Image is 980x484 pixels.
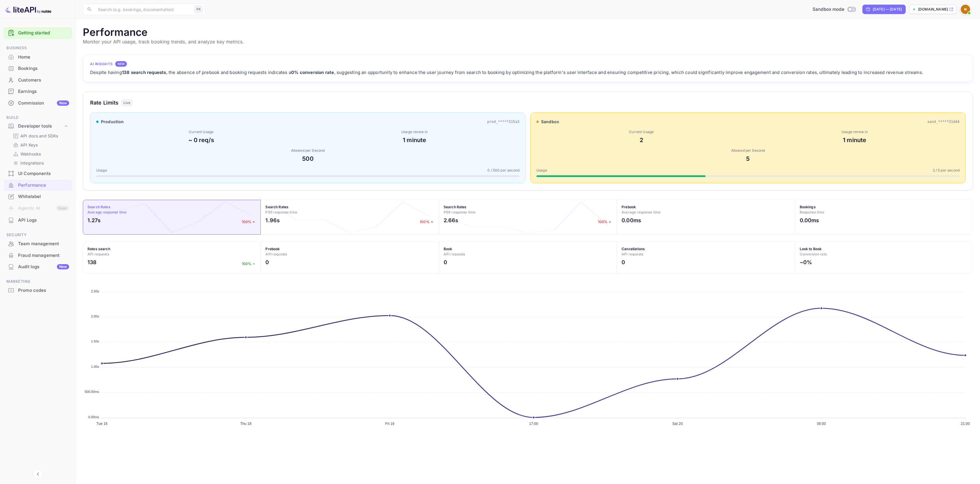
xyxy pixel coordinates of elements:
div: Switch to Production mode [810,6,858,13]
h2: ~0% [800,258,812,266]
a: Bookings [3,63,72,74]
a: API Logs [3,215,72,225]
p: API docs and SDKs [20,133,58,139]
tspan: 1.50s [91,340,99,343]
span: API requests [444,252,465,256]
div: Fraud management [18,252,69,259]
div: Home [3,52,72,63]
div: Earnings [3,86,72,97]
span: Security [3,232,72,238]
tspan: Fri 19 [385,422,395,426]
a: Team management [3,238,72,249]
div: Whitelabel [3,191,72,202]
a: Whitelabel [3,191,72,202]
strong: Look to Book [800,247,822,251]
div: ⌘K [194,6,203,13]
h2: 0 [265,258,269,266]
div: API Logs [18,217,69,224]
strong: 0% conversion rate [291,70,334,75]
h4: AI Insights [90,61,113,67]
p: 100% [242,219,256,225]
a: API Keys [13,142,67,148]
div: Whitelabel [18,193,69,200]
tspan: 2.50s [91,289,99,293]
strong: Bookings [800,205,816,209]
div: Current Usage [536,129,746,135]
div: Usage renew in [750,129,960,135]
div: Team management [18,241,69,247]
strong: 138 search requests [122,70,166,75]
div: Promo codes [3,285,72,296]
tspan: Sat 20 [672,422,683,426]
div: 2 [536,136,746,144]
span: Sandbox mode [813,6,844,13]
div: New [57,264,69,269]
div: Getting started [3,27,72,39]
div: Usage renew in [310,129,520,135]
h2: 1.96s [265,216,280,224]
div: Integrations [10,159,70,167]
div: CommissionNew [3,98,72,109]
div: API docs and SDKs [10,132,70,140]
h1: Performance [83,26,973,38]
div: NEW [115,61,127,67]
span: sandbox [541,119,559,125]
span: Average response time [622,210,661,214]
span: Build [3,114,72,121]
div: Customers [3,75,72,86]
button: Collapse navigation [33,469,43,479]
tspan: 21:00 [961,422,970,426]
span: API requests [265,252,287,256]
div: Team management [3,238,72,250]
h2: 0 [444,258,447,266]
a: Getting started [18,30,69,36]
div: Commission [18,100,69,107]
tspan: 0.00ms [88,415,99,419]
span: Response time [800,210,825,214]
span: P99 response time [444,210,476,214]
a: Audit logsNew [3,261,72,272]
strong: Rates search [87,247,110,251]
strong: Search Rates [87,205,111,209]
div: 500 [96,154,519,163]
div: 1 minute [310,136,520,144]
span: Marketing [3,278,72,285]
p: 100% [598,219,612,225]
h2: 2.66s [444,216,459,224]
div: Customers [18,77,69,84]
span: Usage [96,168,107,173]
a: Promo codes [3,285,72,296]
h2: 0 [622,258,625,266]
p: Integrations [20,160,44,166]
tspan: Thu 18 [240,422,251,426]
div: Allowed per Second [536,148,960,153]
p: 100% [242,261,256,266]
div: Bookings [3,63,72,74]
div: UI Components [18,170,69,177]
div: 1 minute [750,136,960,144]
div: Despite having , the absence of prebook and booking requests indicates a , suggesting an opportun... [90,69,966,76]
div: [DATE] — [DATE] [873,7,902,12]
div: API Keys [10,141,70,149]
strong: Prebook [265,247,280,251]
a: UI Components [3,168,72,179]
strong: Search Rates [444,205,467,209]
span: Conversion rate [800,252,827,256]
tspan: 05:00 [817,422,826,426]
div: 5 [536,154,960,163]
span: P95 response time [265,210,297,214]
div: Promo codes [18,287,69,294]
a: Home [3,52,72,62]
img: LiteAPI logo [5,5,51,14]
img: NomadKick [961,5,970,14]
a: Performance [3,180,72,190]
span: production [101,119,124,125]
a: Fraud management [3,250,72,261]
span: Business [3,45,72,51]
h2: 1.27s [87,216,101,224]
a: Webhooks [13,151,67,157]
span: 2 / 5 per second [933,168,960,173]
